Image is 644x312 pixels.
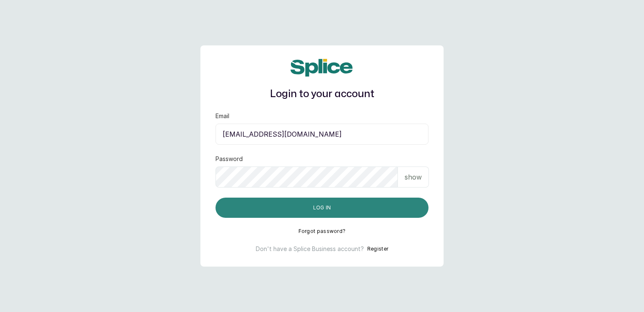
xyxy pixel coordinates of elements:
[367,245,388,253] button: Register
[216,112,229,120] label: Email
[216,155,243,163] label: Password
[256,245,364,253] p: Don't have a Splice Business account?
[299,228,346,235] button: Forgot password?
[216,124,428,145] input: email@acme.com
[216,87,428,102] h1: Login to your account
[405,172,422,182] p: show
[216,198,428,218] button: Log in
